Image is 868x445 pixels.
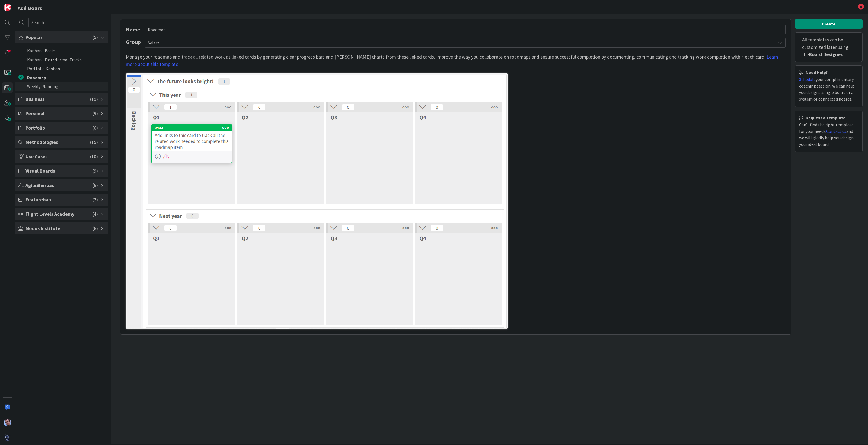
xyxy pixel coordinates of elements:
span: Business [25,95,90,103]
span: Featureban [25,196,92,203]
span: Methodologies [25,138,90,146]
span: ( 2 ) [92,196,98,203]
img: avatar [4,434,11,441]
button: Create [795,19,863,29]
span: Popular [25,34,92,41]
b: Board Designer. [809,51,843,57]
span: ( 15 ) [90,138,98,146]
span: ( 4 ) [92,210,98,218]
span: Visual Boards [25,167,92,175]
li: Kanban - Fast/Normal Tracks [15,55,108,64]
img: Visit kanbanzone.com [4,4,11,11]
div: Can’t find the right template for your needs. and we will gladly help you design your ideal board. [799,121,858,147]
img: Roadmap [126,73,508,329]
span: ( 6 ) [92,124,98,131]
span: Use Cases [25,153,90,160]
b: Request a Template [806,115,845,120]
span: ( 5 ) [92,34,98,41]
div: All templates can be customized later using the [795,32,863,62]
li: Weekly Planning [15,82,108,91]
span: Group [126,38,142,48]
span: Modus Institute [25,225,92,232]
div: Manage your roadmap and track all related work as linked cards by generating clear progress bars ... [126,53,786,68]
span: Flight Levels Academy [25,210,92,218]
li: Roadmap [15,73,108,82]
div: Add Board [18,4,43,12]
div: Name [126,25,142,34]
li: Kanban - Basic [15,46,108,55]
input: Search... [28,18,104,27]
span: AgileSherpas [25,182,92,189]
a: Schedule [799,77,816,82]
span: ( 6 ) [92,225,98,232]
span: Portfolio [25,124,92,131]
span: ( 9 ) [92,110,98,117]
span: your complimentary coaching session. We can help you design a single board or a system of connect... [799,77,854,102]
span: ( 10 ) [90,153,98,160]
li: Portfolio Kanban [15,64,108,73]
b: Need Help? [806,70,828,75]
span: ( 9 ) [92,167,98,175]
span: ( 19 ) [90,95,98,103]
img: JB [4,419,11,426]
span: Personal [25,110,92,117]
span: ( 6 ) [92,182,98,189]
a: Contact us [826,128,846,134]
span: Select... [148,39,773,47]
